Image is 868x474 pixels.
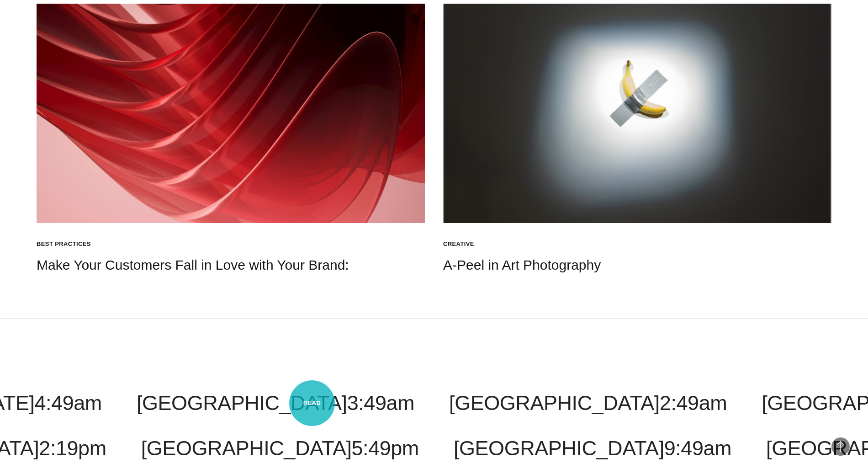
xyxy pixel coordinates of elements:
[37,240,91,249] div: Best practices
[660,391,727,415] span: 2:49am
[352,437,419,460] span: 5:49pm
[454,437,731,460] a: [GEOGRAPHIC_DATA]9:49am
[443,4,831,274] a: Creative A-Peel in Art Photography
[137,391,414,415] a: [GEOGRAPHIC_DATA]3:49am
[831,437,850,456] button: Back to Top
[443,240,474,249] div: Creative
[664,437,731,460] span: 9:49am
[37,4,425,274] a: Best practices Make Your Customers Fall in Love with Your Brand:
[37,256,425,274] h4: Make Your Customers Fall in Love with Your Brand:
[347,391,414,415] span: 3:49am
[35,391,102,415] span: 4:49am
[443,256,831,274] h4: A-Peel in Art Photography
[141,437,419,460] a: [GEOGRAPHIC_DATA]5:49pm
[449,391,727,415] a: [GEOGRAPHIC_DATA]2:49am
[39,437,106,460] span: 2:19pm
